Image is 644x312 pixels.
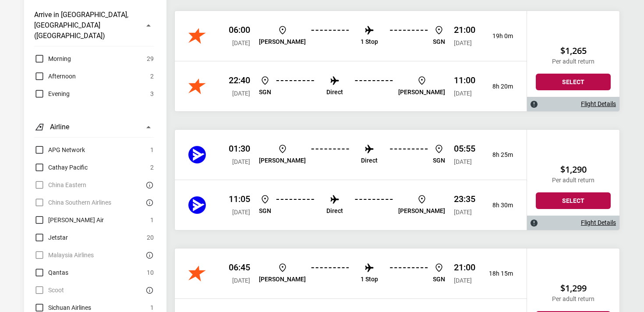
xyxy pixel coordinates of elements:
[581,219,616,227] a: Flight Details
[147,267,154,278] span: 10
[229,194,250,204] p: 11:05
[433,157,445,164] p: SGN
[34,267,68,278] label: Qantas
[229,25,250,35] p: 06:00
[259,157,306,164] p: [PERSON_NAME]
[143,197,154,208] button: There are currently no flights matching this search criteria. Try removing some search filters.
[454,75,475,85] p: 11:00
[48,232,68,243] span: Jetstar
[536,295,611,303] p: Per adult return
[527,97,619,111] div: Flight Details
[34,53,71,64] label: Morning
[175,11,527,111] div: Jetstar 06:00 [DATE] [PERSON_NAME] 1 Stop SGN 21:00 [DATE] 19h 0mJetstar 22:40 [DATE] SGN Direct ...
[48,162,88,173] span: Cathay Pacific
[34,145,85,155] label: APG Network
[433,38,445,46] p: SGN
[259,89,271,96] p: SGN
[48,53,71,64] span: Morning
[259,207,271,215] p: SGN
[34,89,70,99] label: Evening
[175,130,527,230] div: Hahn Air 01:30 [DATE] [PERSON_NAME] Direct SGN 05:55 [DATE] 8h 25mHahn Air 11:05 [DATE] SGN Direc...
[259,276,306,283] p: [PERSON_NAME]
[48,267,68,278] span: Qantas
[454,277,472,284] span: [DATE]
[229,143,250,154] p: 01:30
[454,90,472,97] span: [DATE]
[536,177,611,184] p: Per adult return
[143,285,154,295] button: There are currently no flights matching this search criteria. Try removing some search filters.
[454,158,472,165] span: [DATE]
[34,232,68,243] label: Jetstar
[536,283,611,294] h2: $1,299
[150,215,154,225] span: 1
[232,90,250,97] span: [DATE]
[361,157,378,164] p: Direct
[188,78,206,95] img: Jetstar
[482,202,513,209] p: 8h 30m
[34,71,76,82] label: Afternoon
[150,89,154,99] span: 3
[34,162,88,173] label: Cathay Pacific
[34,4,154,46] button: Arrive in [GEOGRAPHIC_DATA], [GEOGRAPHIC_DATA] ([GEOGRAPHIC_DATA])
[229,75,250,85] p: 22:40
[536,46,611,56] h2: $1,265
[536,164,611,175] h2: $1,290
[188,196,206,214] img: Hahn Air
[259,38,306,46] p: [PERSON_NAME]
[34,10,138,41] h3: Arrive in [GEOGRAPHIC_DATA], [GEOGRAPHIC_DATA] ([GEOGRAPHIC_DATA])
[454,143,475,154] p: 05:55
[229,262,250,273] p: 06:45
[361,38,378,46] p: 1 Stop
[188,27,206,45] img: Jetstar
[147,53,154,64] span: 29
[48,145,85,155] span: APG Network
[150,71,154,82] span: 2
[527,216,619,230] div: Flight Details
[150,145,154,155] span: 1
[188,146,206,163] img: Hahn Air
[581,100,616,108] a: Flight Details
[454,25,475,35] p: 21:00
[143,250,154,260] button: There are currently no flights matching this search criteria. Try removing some search filters.
[398,207,445,215] p: [PERSON_NAME]
[326,207,343,215] p: Direct
[482,83,513,90] p: 8h 20m
[536,58,611,65] p: Per adult return
[48,89,70,99] span: Evening
[48,71,76,82] span: Afternoon
[50,122,69,132] h3: Airline
[454,194,475,204] p: 23:35
[232,277,250,284] span: [DATE]
[232,158,250,165] span: [DATE]
[34,117,154,138] button: Airline
[34,215,104,225] label: Hahn Air
[188,265,206,282] img: Jetstar
[482,32,513,40] p: 19h 0m
[454,39,472,46] span: [DATE]
[48,215,104,225] span: [PERSON_NAME] Air
[150,162,154,173] span: 2
[536,74,611,90] button: Select
[536,192,611,209] button: Select
[454,209,472,216] span: [DATE]
[433,276,445,283] p: SGN
[361,276,378,283] p: 1 Stop
[143,180,154,190] button: There are currently no flights matching this search criteria. Try removing some search filters.
[326,89,343,96] p: Direct
[454,262,475,273] p: 21:00
[398,89,445,96] p: [PERSON_NAME]
[232,209,250,216] span: [DATE]
[147,232,154,243] span: 20
[482,151,513,159] p: 8h 25m
[232,39,250,46] span: [DATE]
[482,270,513,277] p: 18h 15m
